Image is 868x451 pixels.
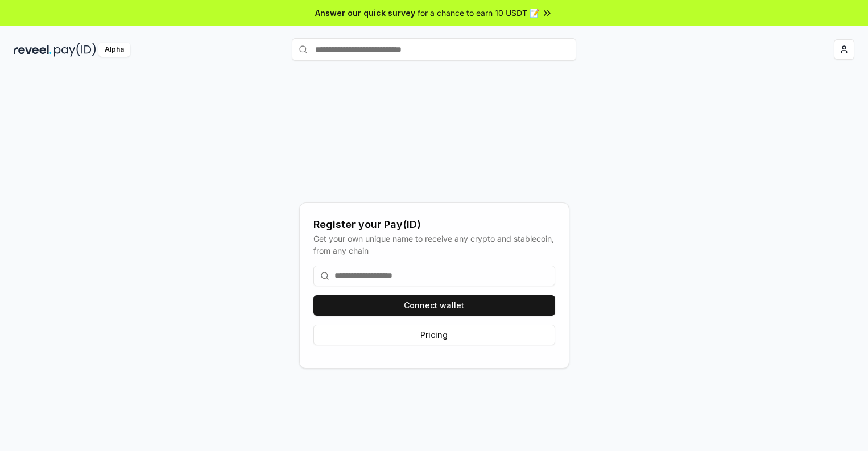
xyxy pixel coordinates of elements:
div: Alpha [98,43,130,57]
span: for a chance to earn 10 USDT 📝 [418,7,539,19]
button: Connect wallet [313,295,555,316]
img: pay_id [54,43,96,57]
div: Get your own unique name to receive any crypto and stablecoin, from any chain [313,233,555,256]
img: reveel_dark [14,43,52,57]
div: Register your Pay(ID) [313,217,555,233]
button: Pricing [313,325,555,345]
span: Answer our quick survey [315,7,415,19]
